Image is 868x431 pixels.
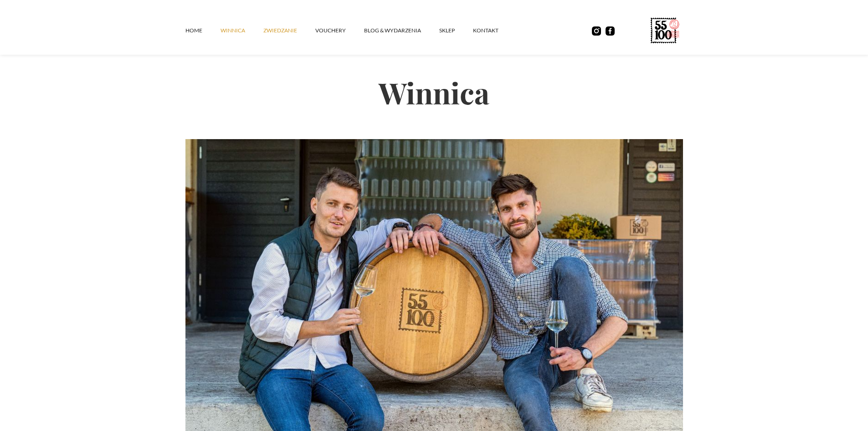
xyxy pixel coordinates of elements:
a: Blog & Wydarzenia [364,17,439,44]
a: kontakt [473,17,517,44]
a: ZWIEDZANIE [263,17,315,44]
h2: Winnica [185,46,683,139]
a: winnica [221,17,263,44]
a: Home [185,17,221,44]
a: SKLEP [439,17,473,44]
a: vouchery [315,17,364,44]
